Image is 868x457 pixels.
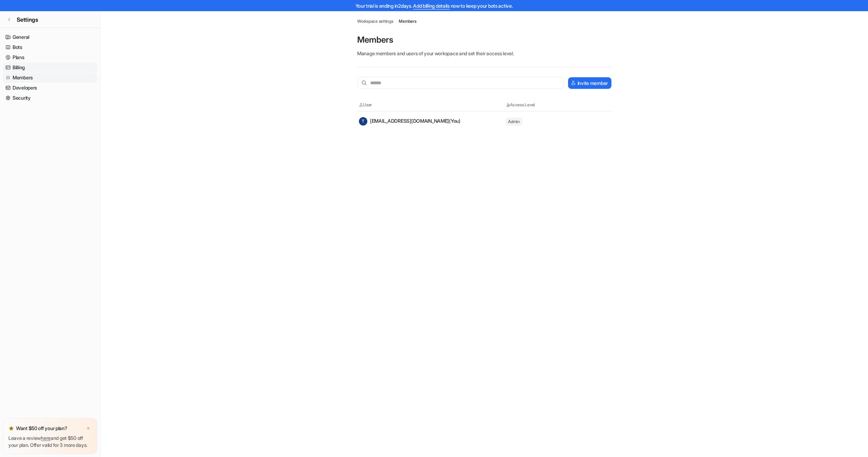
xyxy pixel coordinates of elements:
p: Leave a review and get $50 off your plan. Offer valid for 3 more days. [8,435,92,449]
th: User [359,101,505,108]
a: Billing [3,63,97,72]
a: Workspace settings [357,18,393,24]
img: x [86,426,90,431]
a: Members [3,73,97,83]
span: Settings [17,15,38,24]
img: User [359,103,363,107]
span: T [359,117,367,126]
p: Manage members and users of your workspace and set their access level. [357,50,611,57]
img: star [8,426,14,431]
button: Invite member [568,77,611,89]
div: [EMAIL_ADDRESS][DOMAIN_NAME] (You) [359,117,461,126]
p: Members [357,34,611,45]
a: Developers [3,83,97,93]
span: / [396,18,397,24]
a: Add billing details [413,3,450,9]
a: here [41,435,51,441]
img: Access Level [506,103,510,107]
p: Want $50 off your plan? [16,425,67,432]
th: Access Level [505,101,568,108]
a: General [3,32,97,42]
a: Members [399,18,416,24]
span: Admin [506,118,522,126]
a: Bots [3,42,97,52]
a: Plans [3,52,97,62]
a: Security [3,93,97,103]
